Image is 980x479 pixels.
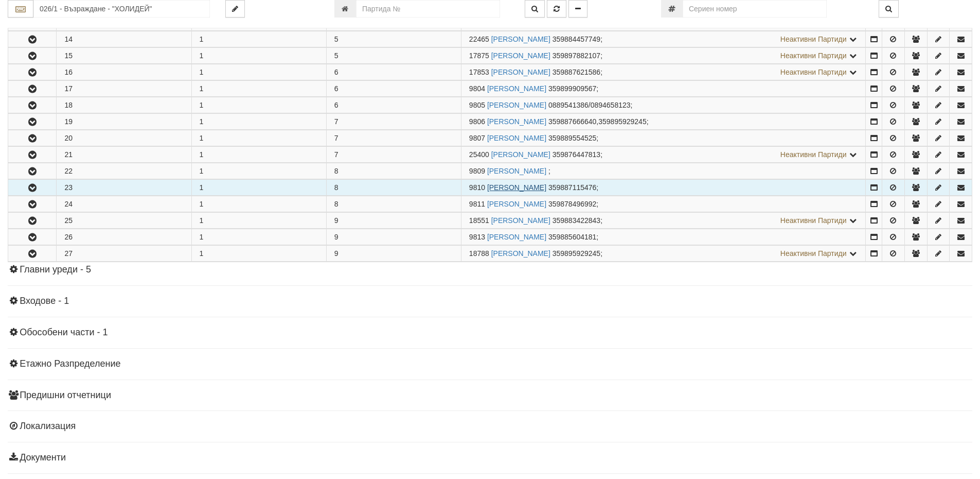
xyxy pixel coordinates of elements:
[461,147,866,163] td: ;
[191,229,326,245] td: 1
[487,167,546,175] a: [PERSON_NAME]
[334,233,338,241] span: 9
[780,52,847,60] span: Неактивни Партиди
[334,216,338,225] span: 9
[780,249,847,258] span: Неактивни Партиди
[57,114,191,130] td: 19
[8,265,972,275] h4: Главни уреди - 5
[469,167,485,175] span: Партида №
[461,213,866,229] td: ;
[461,246,866,262] td: ;
[461,31,866,47] td: ;
[57,229,191,245] td: 26
[553,35,600,43] span: 359884457749
[57,147,191,163] td: 21
[491,216,550,225] a: [PERSON_NAME]
[57,48,191,64] td: 15
[57,130,191,146] td: 20
[461,196,866,212] td: ;
[469,183,485,192] span: Партида №
[461,130,866,146] td: ;
[491,35,550,43] a: [PERSON_NAME]
[191,163,326,179] td: 1
[191,213,326,229] td: 1
[334,35,338,43] span: 5
[57,163,191,179] td: 22
[461,81,866,97] td: ;
[469,117,485,126] span: Партида №
[491,68,550,76] a: [PERSON_NAME]
[780,35,847,43] span: Неактивни Партиди
[548,134,596,142] span: 359889554525
[191,147,326,163] td: 1
[469,216,489,225] span: Партида №
[461,180,866,196] td: ;
[57,64,191,80] td: 16
[334,84,338,93] span: 6
[548,117,647,126] span: 359887666640,359895929245
[8,296,972,306] h4: Входове - 1
[8,390,972,401] h4: Предишни отчетници
[334,183,338,192] span: 8
[548,200,596,208] span: 359878496992
[334,150,338,159] span: 7
[491,52,550,60] a: [PERSON_NAME]
[487,200,546,208] a: [PERSON_NAME]
[191,114,326,130] td: 1
[461,114,866,130] td: ;
[57,213,191,229] td: 25
[57,31,191,47] td: 14
[8,359,972,369] h4: Етажно Разпределение
[57,180,191,196] td: 23
[491,150,550,159] a: [PERSON_NAME]
[461,229,866,245] td: ;
[334,52,338,60] span: 5
[548,233,596,241] span: 359885604181
[461,97,866,113] td: ;
[191,180,326,196] td: 1
[8,421,972,432] h4: Локализация
[469,249,489,258] span: Партида №
[487,134,546,142] a: [PERSON_NAME]
[469,68,489,76] span: Партида №
[553,216,600,225] span: 359883422843
[553,68,600,76] span: 359887621586
[469,35,489,43] span: Партида №
[334,117,338,126] span: 7
[8,453,972,463] h4: Документи
[57,196,191,212] td: 24
[334,249,338,258] span: 9
[191,196,326,212] td: 1
[469,52,489,60] span: Партида №
[553,52,600,60] span: 359897882107
[334,68,338,76] span: 6
[57,81,191,97] td: 17
[469,134,485,142] span: Партида №
[461,163,866,179] td: ;
[780,68,847,76] span: Неактивни Партиди
[469,101,485,109] span: Партида №
[469,200,485,208] span: Партида №
[548,101,631,109] span: 0889541386/0894658123
[334,167,338,175] span: 8
[487,84,546,93] a: [PERSON_NAME]
[487,101,546,109] a: [PERSON_NAME]
[548,183,596,192] span: 359887115476
[191,246,326,262] td: 1
[461,64,866,80] td: ;
[191,97,326,113] td: 1
[191,130,326,146] td: 1
[487,233,546,241] a: [PERSON_NAME]
[57,246,191,262] td: 27
[334,200,338,208] span: 8
[553,249,600,258] span: 359895929245
[469,233,485,241] span: Партида №
[334,134,338,142] span: 7
[191,31,326,47] td: 1
[469,84,485,93] span: Партида №
[461,48,866,64] td: ;
[8,328,972,338] h4: Обособени части - 1
[191,81,326,97] td: 1
[57,97,191,113] td: 18
[191,64,326,80] td: 1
